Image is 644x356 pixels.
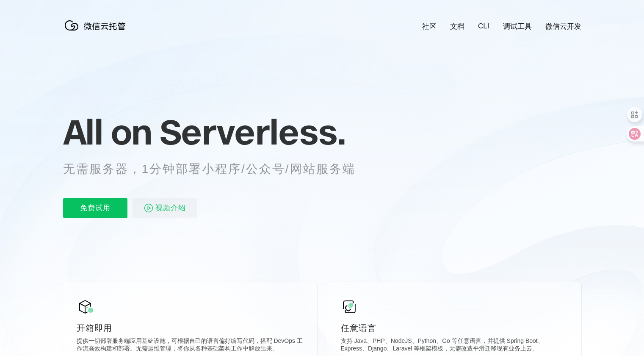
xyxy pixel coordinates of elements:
a: 社区 [422,22,437,31]
img: 微信云托管 [63,17,131,34]
p: 免费试用 [63,198,127,218]
p: 支持 Java、PHP、NodeJS、Python、Go 等任意语言，并提供 Spring Boot、Express、Django、Laravel 等框架模板，无需改造平滑迁移现有业务上云。 [341,337,568,354]
a: 调试工具 [503,22,532,31]
a: 微信云开发 [545,22,581,31]
p: 开箱即用 [77,322,304,334]
span: Serverless. [160,111,345,153]
span: 视频介绍 [155,198,186,218]
p: 提供一切部署服务端应用基础设施，可根据自己的语言偏好编写代码，搭配 DevOps 工作流高效构建和部署。无需运维管理，将你从各种基础架构工作中解放出来。 [77,337,304,354]
p: 任意语言 [341,322,568,334]
a: 微信云托管 [63,28,131,35]
img: video_play.svg [144,203,154,213]
span: All on [63,111,152,153]
p: 无需服务器，1分钟部署小程序/公众号/网站服务端 [63,161,371,178]
a: 文档 [450,22,464,31]
a: CLI [478,22,489,31]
